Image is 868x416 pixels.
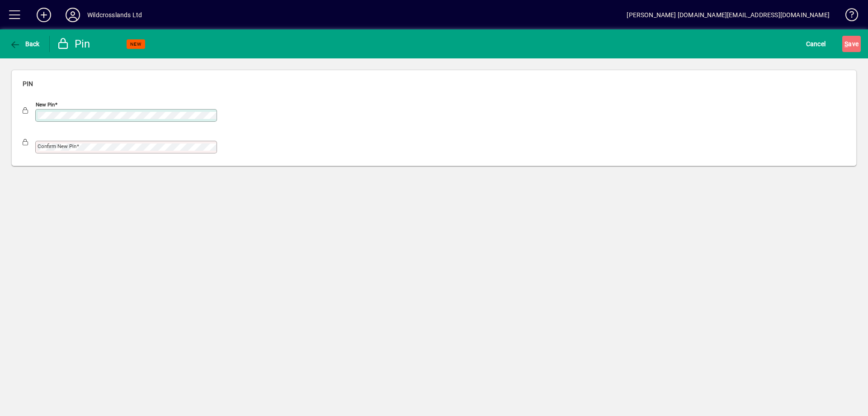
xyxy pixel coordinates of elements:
[842,36,861,52] button: Save
[804,36,828,52] button: Cancel
[7,36,42,52] button: Back
[38,143,76,149] mat-label: Confirm new pin
[58,7,87,23] button: Profile
[36,101,55,108] mat-label: New pin
[9,40,40,48] span: Back
[29,7,58,23] button: Add
[627,8,830,22] div: [PERSON_NAME] [DOMAIN_NAME][EMAIL_ADDRESS][DOMAIN_NAME]
[130,41,142,47] span: NEW
[844,40,848,48] span: S
[844,37,859,51] span: ave
[23,80,33,87] span: Pin
[839,2,857,31] a: Knowledge Base
[87,8,142,22] div: Wildcrosslands Ltd
[806,37,826,51] span: Cancel
[57,37,95,51] div: Pin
